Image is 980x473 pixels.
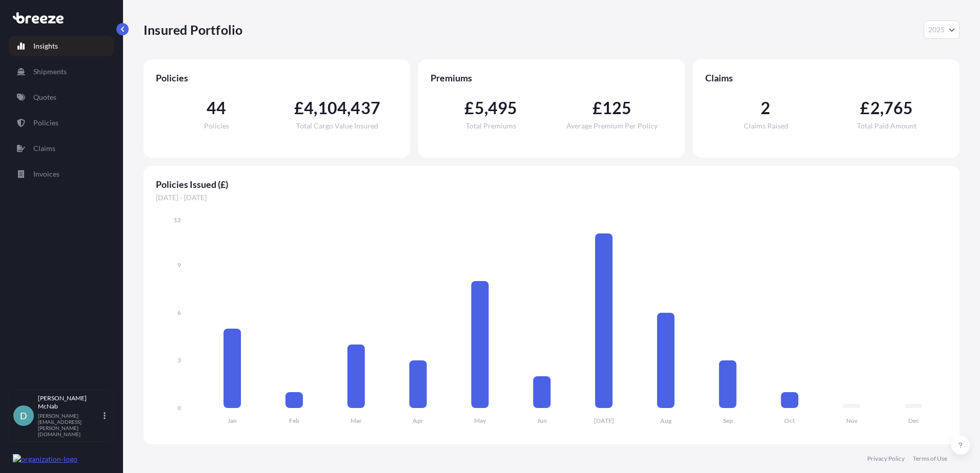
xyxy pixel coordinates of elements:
span: , [314,100,317,116]
span: 2 [761,100,770,116]
span: Policies [156,72,398,84]
tspan: Feb [289,417,299,424]
a: Insights [9,36,114,56]
span: £ [593,100,602,116]
p: Insured Portfolio [144,21,242,38]
tspan: [DATE] [594,417,614,424]
tspan: Jun [537,417,547,424]
span: £ [860,100,870,116]
span: D [20,411,27,421]
span: Total Premiums [466,122,516,130]
span: 2025 [928,25,945,35]
tspan: May [474,417,486,424]
tspan: Mar [351,417,362,424]
span: 437 [351,100,380,116]
span: , [484,100,488,116]
span: £ [294,100,304,116]
p: [PERSON_NAME] McNab [38,394,101,411]
span: 125 [602,100,632,116]
tspan: 6 [177,309,181,316]
p: Claims [33,143,55,154]
span: 44 [207,100,226,116]
p: Insights [33,41,58,51]
a: Shipments [9,61,114,82]
tspan: Dec [908,417,919,424]
span: Policies [204,122,229,130]
p: Shipments [33,67,67,77]
span: Total Paid Amount [857,122,916,130]
button: Year Selector [924,20,959,39]
tspan: 3 [177,356,181,364]
span: 104 [318,100,348,116]
span: 5 [475,100,484,116]
a: Quotes [9,87,114,107]
span: £ [464,100,474,116]
span: Average Premium Per Policy [566,122,658,130]
tspan: Apr [413,417,423,424]
p: [PERSON_NAME][EMAIL_ADDRESS][PERSON_NAME][DOMAIN_NAME] [38,413,101,437]
p: Policies [33,118,58,128]
tspan: Nov [846,417,858,424]
tspan: Sep [723,417,733,424]
span: Total Cargo Value Insured [296,122,378,130]
span: Claims [705,72,947,84]
p: Invoices [33,169,59,179]
span: 2 [870,100,880,116]
span: Claims Raised [744,122,788,130]
p: Quotes [33,92,56,102]
tspan: 0 [177,404,181,412]
tspan: Oct [784,417,795,424]
tspan: Jan [228,417,237,424]
a: Invoices [9,164,114,184]
a: Policies [9,113,114,133]
a: Privacy Policy [867,455,905,463]
span: [DATE] - [DATE] [156,192,947,203]
span: 4 [304,100,314,116]
a: Claims [9,138,114,159]
img: organization-logo [13,454,77,464]
a: Terms of Use [913,455,947,463]
tspan: Aug [660,417,672,424]
span: , [347,100,351,116]
tspan: 9 [177,261,181,269]
span: 765 [884,100,913,116]
tspan: 12 [174,216,181,224]
span: Premiums [431,72,672,84]
span: Policies Issued (£) [156,178,947,190]
span: , [880,100,884,116]
span: 495 [488,100,518,116]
